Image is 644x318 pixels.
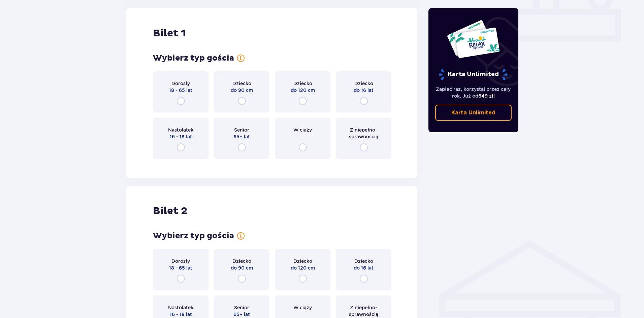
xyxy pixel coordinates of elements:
p: Dziecko [354,258,373,264]
p: 18 - 65 lat [169,264,192,271]
p: Dziecko [293,258,312,264]
p: Nastolatek [168,304,193,311]
p: do 16 lat [354,87,374,94]
p: Dorosły [171,258,190,264]
p: do 120 cm [291,87,315,94]
p: Nastolatek [168,127,193,133]
p: 65+ lat [233,133,250,140]
p: Z niepełno­sprawnością [342,127,385,140]
p: Z niepełno­sprawnością [342,304,385,318]
p: do 16 lat [354,264,374,271]
p: Dziecko [232,258,251,264]
p: Senior [234,304,249,311]
p: Karta Unlimited [438,69,508,80]
a: Karta Unlimited [435,105,512,121]
p: Senior [234,127,249,133]
p: W ciąży [293,304,312,311]
span: 649 zł [478,93,493,99]
p: Dorosły [171,80,190,87]
p: 18 - 65 lat [169,87,192,94]
p: do 120 cm [291,264,315,271]
p: Wybierz typ gościa [153,53,234,63]
p: do 90 cm [231,87,253,94]
p: 16 - 18 lat [170,133,192,140]
p: Bilet 2 [153,205,187,217]
p: Bilet 1 [153,27,186,40]
p: W ciąży [293,127,312,133]
p: Wybierz typ gościa [153,231,234,241]
p: 65+ lat [233,311,250,318]
p: Dziecko [293,80,312,87]
p: 16 - 18 lat [170,311,192,318]
p: Karta Unlimited [451,109,495,116]
p: do 90 cm [231,264,253,271]
p: Dziecko [354,80,373,87]
p: Zapłać raz, korzystaj przez cały rok. Już od ! [435,86,512,99]
p: Dziecko [232,80,251,87]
